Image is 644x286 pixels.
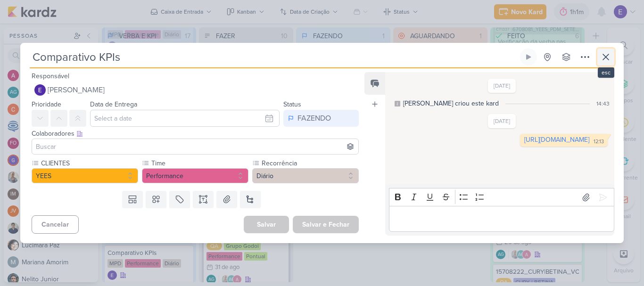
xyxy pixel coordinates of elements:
button: Cancelar [32,215,79,234]
div: Colaboradores [32,129,359,139]
button: [PERSON_NAME] [32,82,359,98]
button: Diário [252,168,359,183]
div: [PERSON_NAME] criou este kard [403,98,499,108]
label: Recorrência [261,158,359,168]
div: esc [598,67,614,78]
input: Select a date [90,110,280,127]
div: 14:43 [596,99,610,108]
label: Prioridade [32,100,61,108]
label: Responsável [32,72,69,80]
button: Performance [142,168,248,183]
div: Editor toolbar [389,188,614,206]
div: FAZENDO [297,113,331,124]
label: Status [283,100,301,108]
input: Buscar [34,141,356,152]
div: Editor editing area: main [389,206,614,232]
label: Time [150,158,248,168]
label: CLIENTES [40,158,138,168]
input: Kard Sem Título [30,49,518,65]
label: Data de Entrega [90,100,137,108]
div: Ligar relógio [525,53,532,61]
img: Eduardo Quaresma [34,84,46,96]
span: [PERSON_NAME] [48,84,105,96]
div: 12:13 [594,138,604,146]
button: YEES [32,168,138,183]
a: [URL][DOMAIN_NAME] [524,136,589,144]
button: FAZENDO [283,110,359,127]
